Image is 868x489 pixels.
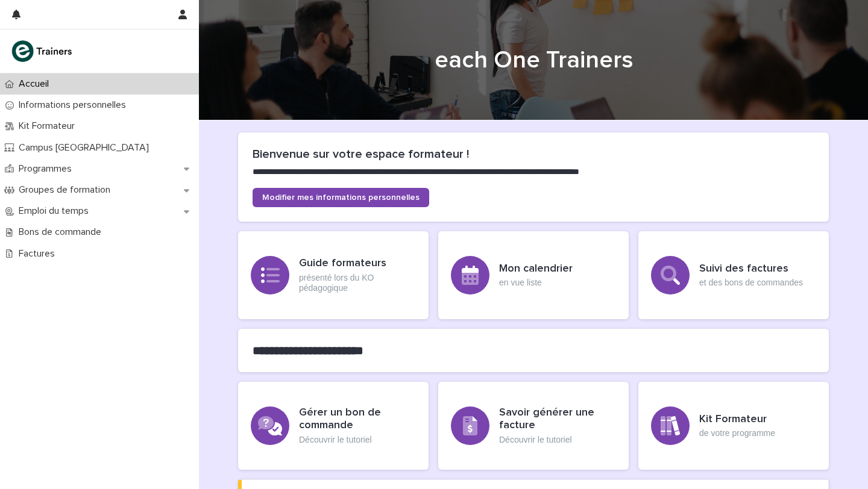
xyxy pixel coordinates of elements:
[14,226,111,238] p: Bons de commande
[14,120,84,132] p: Kit Formateur
[262,193,420,202] span: Modifier mes informations personnelles
[14,99,136,111] p: Informations personnelles
[238,231,429,319] a: Guide formateursprésenté lors du KO pédagogique
[10,39,76,63] img: K0CqGN7SDeD6s4JG8KQk
[14,184,120,196] p: Groupes de formation
[299,273,416,293] p: présenté lors du KO pédagogique
[438,231,629,319] a: Mon calendrieren vue liste
[14,163,81,175] p: Programmes
[699,413,775,426] h3: Kit Formateur
[438,382,629,470] a: Savoir générer une factureDécouvrir le tutoriel
[499,263,573,276] h3: Mon calendrier
[14,78,58,90] p: Accueil
[638,231,829,319] a: Suivi des factureset des bons de commandes
[238,382,429,470] a: Gérer un bon de commandeDécouvrir le tutoriel
[299,257,416,270] h3: Guide formateurs
[14,142,159,154] p: Campus [GEOGRAPHIC_DATA]
[699,263,803,276] h3: Suivi des factures
[238,46,829,75] h1: each One Trainers
[499,406,616,432] h3: Savoir générer une facture
[638,382,829,470] a: Kit Formateurde votre programme
[14,205,98,217] p: Emploi du temps
[699,428,775,438] p: de votre programme
[253,188,429,207] a: Modifier mes informations personnelles
[499,278,573,288] p: en vue liste
[14,248,64,260] p: Factures
[699,278,803,288] p: et des bons de commandes
[299,435,416,445] p: Découvrir le tutoriel
[253,147,814,161] h2: Bienvenue sur votre espace formateur !
[299,406,416,432] h3: Gérer un bon de commande
[499,435,616,445] p: Découvrir le tutoriel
